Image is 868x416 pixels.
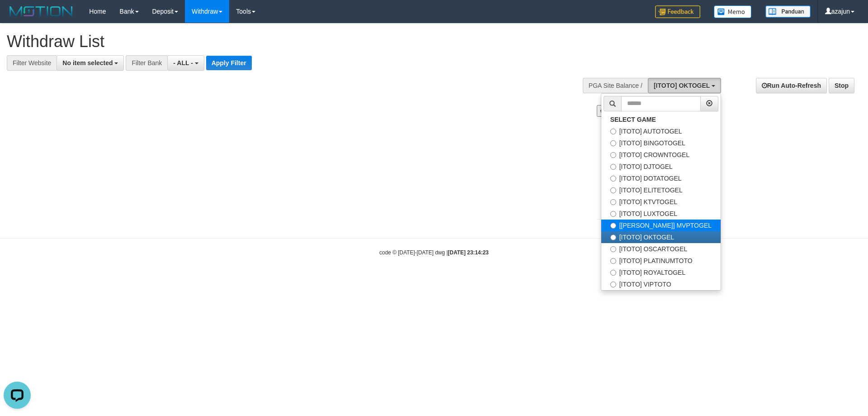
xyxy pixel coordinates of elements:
[610,282,616,287] input: [ITOTO] VIPTOTO
[610,199,616,205] input: [ITOTO] KTVTOGEL
[601,161,721,172] label: [ITOTO] DJTOGEL
[601,125,721,137] label: [ITOTO] AUTOTOGEL
[448,249,489,256] strong: [DATE] 23:14:23
[601,184,721,196] label: [ITOTO] ELITETOGEL
[610,211,616,217] input: [ITOTO] LUXTOGEL
[610,164,616,170] input: [ITOTO] DJTOGEL
[583,78,648,93] div: PGA Site Balance /
[648,78,721,93] button: [ITOTO] OKTOGEL
[610,223,616,229] input: [[PERSON_NAME]] MVPTOGEL
[601,255,721,267] label: [ITOTO] PLATINUMTOTO
[610,152,616,158] input: [ITOTO] CROWNTOGEL
[601,196,721,208] label: [ITOTO] KTVTOGEL
[601,220,721,231] label: [[PERSON_NAME]] MVPTOGEL
[126,55,167,71] div: Filter Bank
[601,278,721,290] label: [ITOTO] VIPTOTO
[601,231,721,243] label: [ITOTO] OKTOGEL
[601,267,721,278] label: [ITOTO] ROYALTOGEL
[167,55,204,71] button: - ALL -
[610,176,616,182] input: [ITOTO] DOTATOGEL
[714,5,752,18] img: Button%20Memo.svg
[7,5,75,18] img: MOTION_logo.png
[610,129,616,134] input: [ITOTO] AUTOTOGEL
[601,243,721,255] label: [ITOTO] OSCARTOGEL
[7,55,57,71] div: Filter Website
[610,258,616,264] input: [ITOTO] PLATINUMTOTO
[173,59,193,67] span: - ALL -
[62,59,113,67] span: No item selected
[57,55,124,71] button: No item selected
[655,5,700,18] img: Feedback.jpg
[379,249,489,256] small: code © [DATE]-[DATE] dwg |
[4,4,31,31] button: Open LiveChat chat widget
[610,187,616,193] input: [ITOTO] ELITETOGEL
[829,78,854,93] a: Stop
[601,172,721,184] label: [ITOTO] DOTATOGEL
[756,78,827,93] a: Run Auto-Refresh
[610,234,616,240] input: [ITOTO] OKTOGEL
[610,246,616,252] input: [ITOTO] OSCARTOGEL
[601,137,721,149] label: [ITOTO] BINGOTOGEL
[610,140,616,146] input: [ITOTO] BINGOTOGEL
[654,82,710,89] span: [ITOTO] OKTOGEL
[206,56,252,70] button: Apply Filter
[765,5,811,18] img: panduan.png
[610,116,656,123] b: SELECT GAME
[601,208,721,220] label: [ITOTO] LUXTOGEL
[7,33,570,51] h1: Withdraw List
[610,270,616,276] input: [ITOTO] ROYALTOGEL
[601,114,721,125] a: SELECT GAME
[601,149,721,161] label: [ITOTO] CROWNTOGEL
